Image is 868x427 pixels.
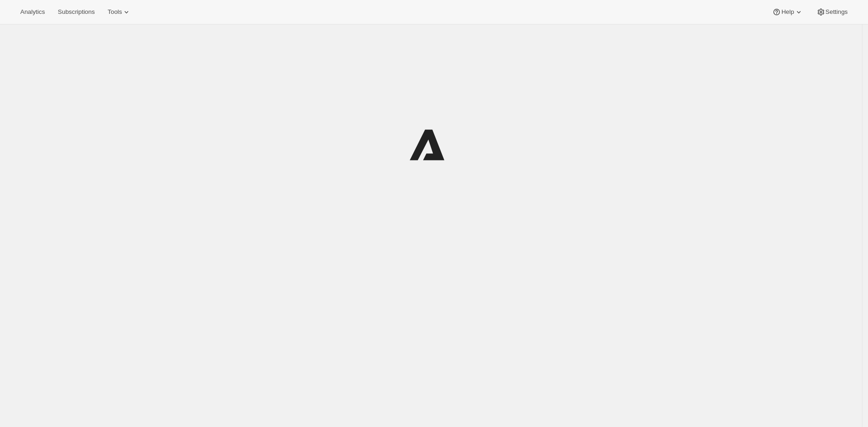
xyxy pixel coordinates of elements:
button: Subscriptions [52,6,100,18]
span: Help [781,8,794,16]
span: Subscriptions [58,8,95,16]
span: Tools [108,8,122,16]
button: Settings [811,6,853,18]
button: Tools [102,6,137,18]
span: Settings [826,8,848,16]
button: Analytics [15,6,50,18]
span: Analytics [20,8,45,16]
button: Help [766,6,808,18]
